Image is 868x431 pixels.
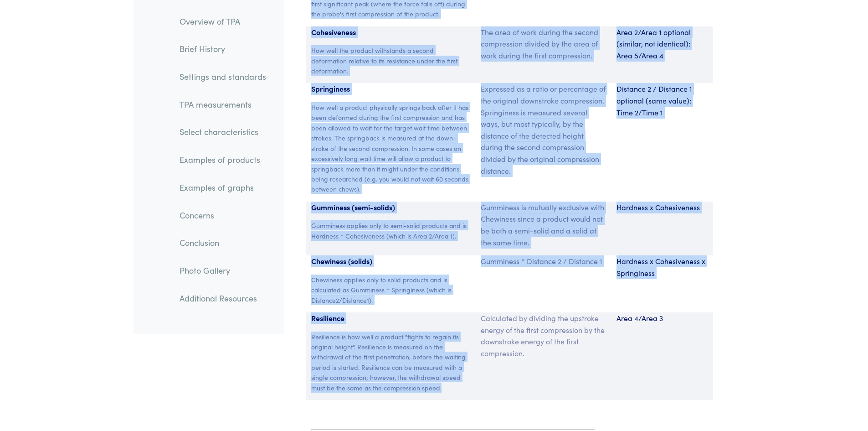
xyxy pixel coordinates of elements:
p: Hardness x Cohesiveness x Springiness [616,255,708,279]
a: Conclusion [172,233,273,254]
a: TPA measurements [172,94,273,115]
p: Gumminess (semi-solids) [311,202,470,213]
a: Photo Gallery [172,260,273,281]
p: Hardness x Cohesiveness [616,202,708,213]
p: Expressed as a ratio or percentage of the original downstroke compression. Springiness is measure... [481,83,606,177]
p: Gumminess * Distance 2 / Distance 1 [481,255,606,267]
a: Additional Resources [172,288,273,309]
p: Chewiness (solids) [311,255,470,267]
a: Examples of graphs [172,177,273,198]
a: Settings and standards [172,66,273,87]
p: Chewiness applies only to solid products and is calculated as Gumminess * Springiness (which is D... [311,275,470,305]
p: How well a product physically springs back after it has been deformed during the first compressio... [311,102,470,194]
p: Calculated by dividing the upstroke energy of the first compression by the downstroke energy of t... [481,312,606,359]
p: Cohesiveness [311,26,470,38]
a: Examples of products [172,150,273,171]
p: Gumminess applies only to semi-solid products and is Hardness * Cohesiveness (which is Area 2/Are... [311,220,470,241]
p: How well the product withstands a second deformation relative to its resistance under the first d... [311,45,470,76]
a: Overview of TPA [172,11,273,32]
p: Area 4/Area 3 [616,312,708,324]
p: Distance 2 / Distance 1 optional (same value): Time 2/Time 1 [616,83,708,118]
p: Springiness [311,83,470,95]
p: Area 2/Area 1 optional (similar, not identical): Area 5/Area 4 [616,26,708,62]
p: Resilience is how well a product "fights to regain its original height". Resilience is measured o... [311,332,470,393]
a: Select characteristics [172,122,273,143]
a: Brief History [172,39,273,60]
p: Resilience [311,312,470,324]
p: The area of work during the second compression divided by the area of work during the first compr... [481,26,606,62]
p: Gumminess is mutually exclusive with Chewiness since a product would not be both a semi-solid and... [481,202,606,248]
a: Concerns [172,205,273,226]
